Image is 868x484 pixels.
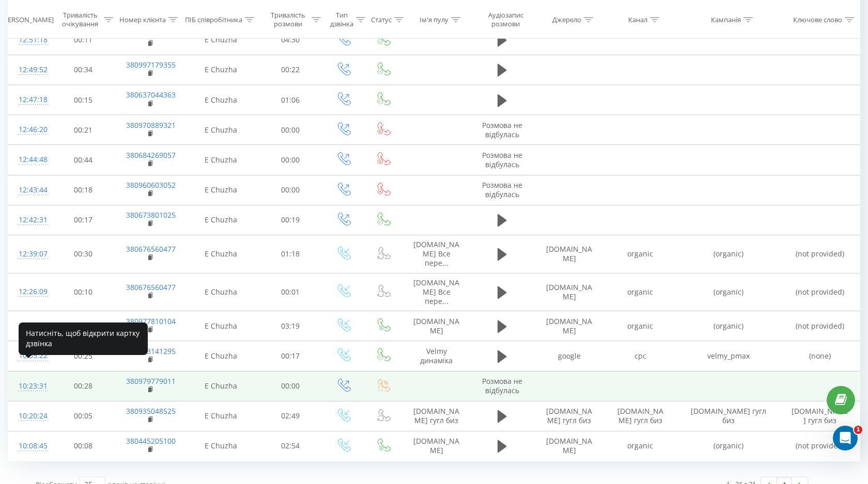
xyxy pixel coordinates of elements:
[184,85,257,115] td: E Chuzha
[402,311,471,341] td: [DOMAIN_NAME]
[184,115,257,145] td: E Chuzha
[420,15,448,24] div: Ім'я пулу
[482,150,522,169] span: Розмова не відбулась
[258,273,323,311] td: 00:01
[371,15,392,24] div: Статус
[534,401,605,431] td: [DOMAIN_NAME] гугл биз
[258,235,323,273] td: 01:18
[126,244,176,254] a: 380676560477
[19,90,40,110] div: 12:47:18
[184,205,257,235] td: E Chuzha
[19,120,40,140] div: 12:46:20
[59,11,101,28] div: Тривалість очікування
[480,11,531,28] div: Аудіозапис розмови
[482,120,522,139] span: Розмова не відбулась
[50,371,116,401] td: 00:28
[330,11,353,28] div: Тип дзвінка
[534,235,605,273] td: [DOMAIN_NAME]
[258,175,323,205] td: 00:00
[50,85,116,115] td: 00:15
[50,431,116,461] td: 00:08
[605,311,675,341] td: organic
[184,273,257,311] td: E Chuzha
[781,273,860,311] td: (not provided)
[781,431,860,461] td: (not provided)
[833,426,858,450] iframe: Intercom live chat
[184,431,257,461] td: E Chuzha
[50,311,116,341] td: 00:05
[19,30,40,50] div: 12:51:18
[676,431,781,461] td: (organic)
[676,401,781,431] td: [DOMAIN_NAME] гугл биз
[534,431,605,461] td: [DOMAIN_NAME]
[19,376,40,396] div: 10:23:31
[50,55,116,85] td: 00:34
[19,210,40,230] div: 12:42:31
[19,316,40,336] div: 11:32:35
[126,90,176,100] a: 380637044363
[50,145,116,175] td: 00:44
[402,341,471,371] td: Velmy динаміка
[19,436,40,456] div: 10:08:45
[126,60,176,70] a: 380997179355
[184,235,257,273] td: E Chuzha
[402,431,471,461] td: [DOMAIN_NAME]
[50,401,116,431] td: 00:05
[605,341,675,371] td: cpc
[50,205,116,235] td: 00:17
[605,431,675,461] td: organic
[50,235,116,273] td: 00:30
[126,436,176,446] a: 380445205100
[605,273,675,311] td: organic
[676,235,781,273] td: (organic)
[126,150,176,160] a: 380684269057
[793,15,842,24] div: Ключове слово
[19,150,40,170] div: 12:44:48
[258,115,323,145] td: 00:00
[126,210,176,220] a: 380673801025
[185,15,242,24] div: ПІБ співробітника
[258,85,323,115] td: 01:06
[676,273,781,311] td: (organic)
[258,431,323,461] td: 02:54
[2,15,54,24] div: [PERSON_NAME]
[258,311,323,341] td: 03:19
[781,401,860,431] td: [DOMAIN_NAME] гугл биз
[628,15,647,24] div: Канал
[126,346,176,356] a: 380993141295
[19,60,40,80] div: 12:49:52
[19,180,40,200] div: 12:43:44
[184,341,257,371] td: E Chuzha
[413,239,459,268] span: [DOMAIN_NAME] Все пере...
[552,15,581,24] div: Джерело
[676,341,781,371] td: velmy_pmax
[126,406,176,416] a: 380935048525
[258,145,323,175] td: 00:00
[258,55,323,85] td: 00:22
[781,235,860,273] td: (not provided)
[184,25,257,55] td: E Chuzha
[184,175,257,205] td: E Chuzha
[781,311,860,341] td: (not provided)
[126,282,176,292] a: 380676560477
[482,376,522,395] span: Розмова не відбулась
[184,55,257,85] td: E Chuzha
[258,25,323,55] td: 04:30
[126,316,176,326] a: 380977810104
[413,278,459,306] span: [DOMAIN_NAME] Все пере...
[184,371,257,401] td: E Chuzha
[126,376,176,386] a: 380979779011
[184,311,257,341] td: E Chuzha
[19,406,40,426] div: 10:20:24
[605,235,675,273] td: organic
[50,115,116,145] td: 00:21
[119,15,166,24] div: Номер клієнта
[258,205,323,235] td: 00:19
[258,371,323,401] td: 00:00
[711,15,741,24] div: Кампанія
[19,282,40,302] div: 12:26:09
[184,145,257,175] td: E Chuzha
[854,426,862,434] span: 1
[781,341,860,371] td: (none)
[184,401,257,431] td: E Chuzha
